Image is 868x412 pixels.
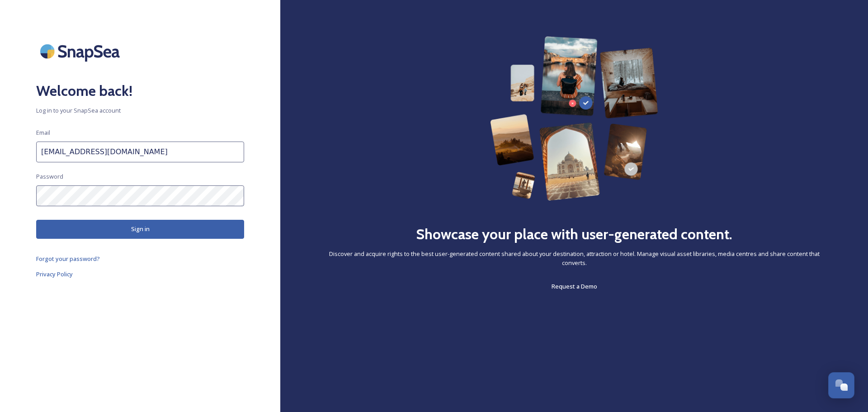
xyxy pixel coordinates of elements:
a: Privacy Policy [36,269,244,279]
input: john.doe@snapsea.io [36,142,244,162]
button: Sign in [36,220,244,238]
span: Discover and acquire rights to the best user-generated content shared about your destination, att... [316,250,832,267]
h2: Welcome back! [36,80,244,102]
keeper-lock: Open Keeper Popup [229,192,240,203]
span: Forgot your password? [36,255,100,263]
span: Request a Demo [552,282,597,290]
keeper-lock: Open Keeper Popup [229,147,240,157]
span: Privacy Policy [36,270,73,278]
span: Email [36,128,50,137]
button: Open Chat [828,372,854,398]
img: SnapSea Logo [36,36,127,66]
h2: Showcase your place with user-generated content. [416,223,732,245]
a: Forgot your password? [36,253,244,264]
img: 63b42ca75bacad526042e722_Group%20154-p-800.png [490,36,658,201]
span: Log in to your SnapSea account [36,106,244,115]
a: Request a Demo [552,281,597,292]
span: Password [36,172,63,181]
